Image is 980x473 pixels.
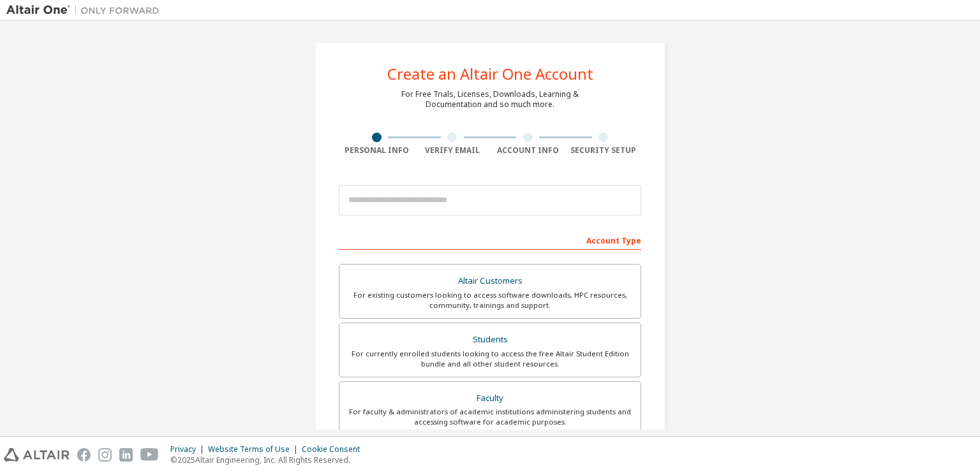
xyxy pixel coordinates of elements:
[401,89,579,110] div: For Free Trials, Licenses, Downloads, Learning & Documentation and so much more.
[170,444,208,455] div: Privacy
[415,145,491,156] div: Verify Email
[387,66,593,82] div: Create an Altair One Account
[6,4,166,17] img: Altair One
[347,349,633,369] div: For currently enrolled students looking to access the free Altair Student Edition bundle and all ...
[140,448,159,462] img: youtube.svg
[170,455,367,465] p: © 2025 Altair Engineering, Inc. All Rights Reserved.
[77,448,91,462] img: facebook.svg
[347,407,633,427] div: For faculty & administrators of academic institutions administering students and accessing softwa...
[347,272,633,290] div: Altair Customers
[208,444,302,455] div: Website Terms of Use
[302,444,367,455] div: Cookie Consent
[347,331,633,349] div: Students
[339,229,641,250] div: Account Type
[98,448,112,462] img: instagram.svg
[347,389,633,407] div: Faculty
[347,290,633,310] div: For existing customers looking to access software downloads, HPC resources, community, trainings ...
[339,145,415,156] div: Personal Info
[4,448,70,462] img: altair_logo.svg
[490,145,566,156] div: Account Info
[566,145,642,156] div: Security Setup
[119,448,133,462] img: linkedin.svg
